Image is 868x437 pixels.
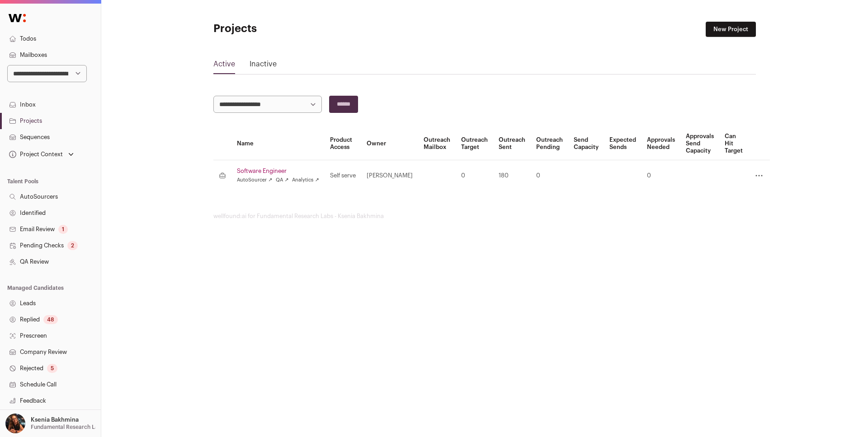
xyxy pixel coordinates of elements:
div: Project Context [7,151,63,158]
a: Software Engineer [237,167,319,175]
p: Fundamental Research Labs [31,423,104,431]
th: Approvals Send Capacity [680,127,719,160]
th: Owner [361,127,418,160]
th: Product Access [325,127,361,160]
button: Open dropdown [4,414,97,433]
h1: Projects [213,22,394,36]
td: 0 [456,160,493,191]
button: Open dropdown [7,148,75,161]
div: 5 [47,364,57,373]
th: Outreach Sent [493,127,531,160]
th: Name [231,127,325,160]
a: Inactive [250,59,277,73]
th: Can Hit Target [719,127,748,160]
th: Outreach Pending [531,127,568,160]
a: QA ↗ [276,177,288,184]
div: 2 [67,241,78,250]
div: 1 [58,225,68,234]
th: Send Capacity [568,127,604,160]
a: AutoSourcer ↗ [237,177,272,184]
img: 13968079-medium_jpg [5,414,25,433]
div: Self serve [330,172,356,179]
th: Outreach Target [456,127,493,160]
a: Active [213,59,235,73]
td: 0 [531,160,568,191]
th: Outreach Mailbox [418,127,456,160]
td: [PERSON_NAME] [361,160,418,191]
a: Analytics ↗ [292,177,319,184]
p: Ksenia Bakhmina [31,416,79,423]
footer: wellfound:ai for Fundamental Research Labs - Ksenia Bakhmina [213,213,756,220]
th: Expected Sends [604,127,642,160]
a: New Project [706,22,756,37]
td: 180 [493,160,531,191]
td: 0 [642,160,680,191]
img: Wellfound [4,9,31,27]
th: Approvals Needed [642,127,680,160]
div: 48 [43,315,58,324]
